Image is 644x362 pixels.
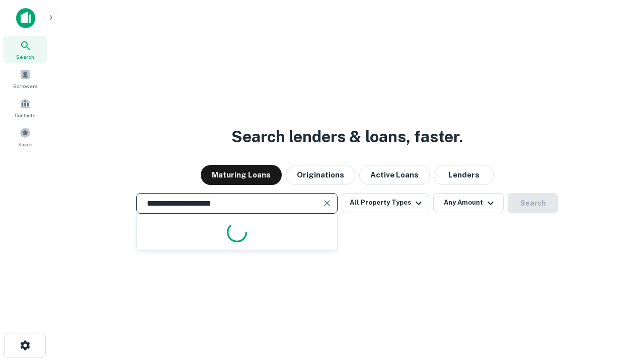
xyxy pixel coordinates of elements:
[15,111,35,119] span: Contacts
[433,193,504,213] button: Any Amount
[359,165,430,185] button: Active Loans
[3,123,47,150] a: Saved
[594,282,644,330] iframe: Chat Widget
[320,196,334,210] button: Clear
[16,8,35,28] img: capitalize-icon.png
[342,193,429,213] button: All Property Types
[13,82,37,90] span: Borrowers
[3,65,47,92] a: Borrowers
[286,165,355,185] button: Originations
[201,165,282,185] button: Maturing Loans
[3,94,47,121] a: Contacts
[18,140,33,148] span: Saved
[231,125,463,149] h3: Search lenders & loans, faster.
[3,36,47,63] a: Search
[16,53,34,61] span: Search
[434,165,494,185] button: Lenders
